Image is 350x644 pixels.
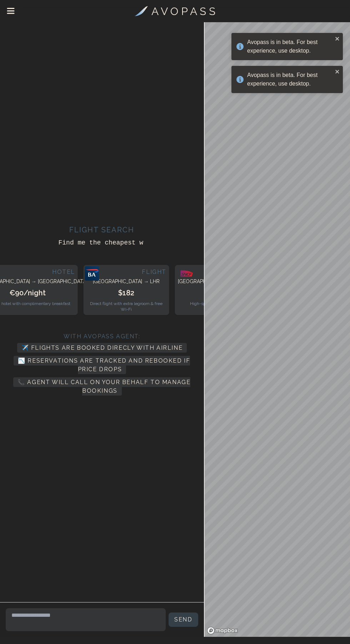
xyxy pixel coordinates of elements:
span: → [31,279,36,284]
button: SEND [169,612,198,627]
div: Direct flight with extra legroom & free Wi-Fi [86,301,166,312]
span: [GEOGRAPHIC_DATA] [178,279,227,284]
div: $182 [86,288,166,298]
span: 📉 Reservations are tracked and rebooked if price drops [14,356,190,374]
a: A V O P A S S [135,3,215,19]
img: BA [85,266,99,281]
img: TGV INOUI [176,266,197,281]
div: $74 [178,288,272,298]
span: 📞 Agent will call on your behalf to manage bookings [13,377,190,396]
span: [GEOGRAPHIC_DATA] [38,279,87,284]
div: High-speed train with extra legroom [178,301,272,306]
div: Avopass is in beta. For best experience, use desktop. [247,38,333,55]
img: Voyista Logo [135,6,148,16]
span: With Avopass Agent: [64,333,140,340]
button: close [335,69,340,74]
span: → [144,279,149,284]
span: ✈️ Flights are booked direcly with airline [17,343,187,353]
button: Drawer Menu [2,3,20,20]
div: Flight [86,268,166,276]
span: [GEOGRAPHIC_DATA] [93,279,142,284]
div: Find me the cheapest w [59,238,146,248]
div: Flight Search [69,225,134,235]
a: Mapbox homepage [207,626,238,635]
h3: A V O P A S S [151,3,215,19]
span: LHR [150,279,160,284]
div: Avopass is in beta. For best experience, use desktop. [247,71,333,88]
button: close [335,36,340,42]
